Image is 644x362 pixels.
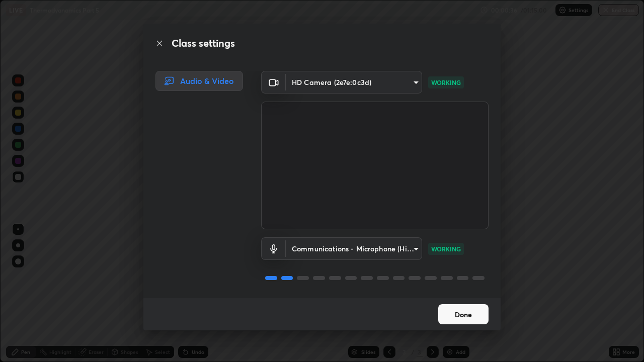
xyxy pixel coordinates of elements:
p: WORKING [431,244,461,253]
h2: Class settings [172,36,235,51]
div: HD Camera (2e7e:0c3d) [286,71,422,94]
button: Done [438,304,489,324]
div: HD Camera (2e7e:0c3d) [286,237,422,260]
div: Audio & Video [155,71,243,91]
p: WORKING [431,78,461,87]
